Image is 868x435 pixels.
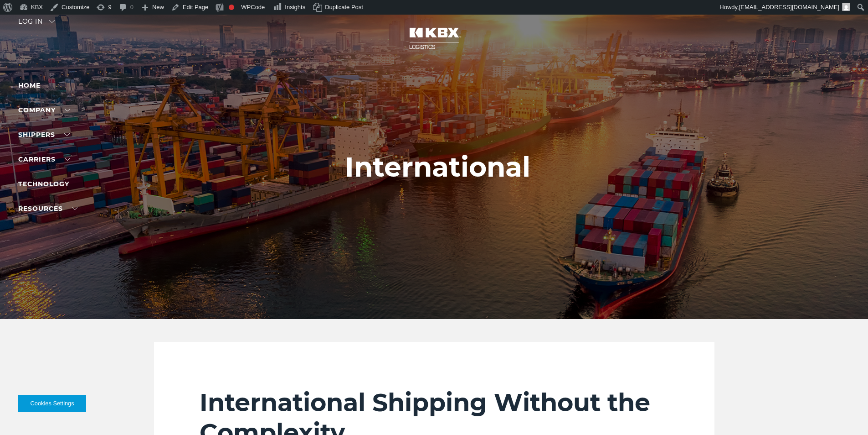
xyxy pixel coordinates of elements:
div: Log in [18,18,55,31]
a: Carriers [18,155,70,163]
h1: International [345,152,530,183]
a: SHIPPERS [18,131,70,139]
a: Technology [18,180,69,188]
a: Company [18,106,70,114]
a: RESOURCES [18,204,77,213]
img: kbx logo [400,18,468,58]
div: Focus keyphrase not set [229,5,234,10]
span: Insights [285,4,305,10]
button: Cookies Settings [18,395,86,412]
span: [EMAIL_ADDRESS][DOMAIN_NAME] [739,4,839,10]
a: Home [18,81,41,89]
img: arrow [49,20,55,23]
